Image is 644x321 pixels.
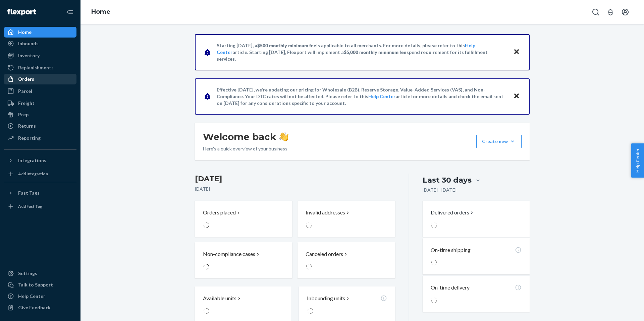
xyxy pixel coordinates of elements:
a: Orders [4,74,76,84]
h3: [DATE] [195,174,395,184]
div: Integrations [18,157,46,164]
button: Non-compliance cases [195,242,292,278]
div: Replenishments [18,64,54,71]
div: Fast Tags [18,190,40,196]
button: Delivered orders [431,209,475,216]
button: Canceled orders [298,242,395,278]
div: Parcel [18,88,32,94]
a: Inventory [4,50,76,61]
div: Home [18,29,32,36]
a: Reporting [4,133,76,143]
a: Home [4,27,76,38]
img: hand-wave emoji [279,132,288,141]
p: Non-compliance cases [203,250,255,258]
div: Orders [18,76,34,82]
a: Settings [4,268,76,279]
a: Returns [4,121,76,131]
div: Help Center [18,293,45,300]
p: Effective [DATE], we're updating our pricing for Wholesale (B2B), Reserve Storage, Value-Added Se... [217,86,507,107]
button: Help Center [631,143,644,178]
button: Open Search Box [589,5,602,19]
a: Help Center [368,93,395,99]
p: Starting [DATE], a is applicable to all merchants. For more details, please refer to this article... [217,42,507,62]
button: Invalid addresses [298,201,395,237]
div: Prep [18,111,29,118]
a: Freight [4,98,76,109]
button: Close Navigation [63,5,76,19]
img: Flexport logo [7,9,36,15]
a: Help Center [4,291,76,302]
div: Add Integration [18,171,48,177]
h1: Welcome back [203,131,288,143]
div: Reporting [18,135,41,141]
a: Talk to Support [4,279,76,290]
button: Close [512,47,521,57]
button: Give Feedback [4,302,76,313]
div: Give Feedback [18,304,51,311]
button: Create new [476,135,522,148]
p: Inbounding units [307,295,345,302]
div: Freight [18,100,35,107]
span: $500 monthly minimum fee [257,43,316,48]
p: Orders placed [203,209,236,216]
div: Returns [18,123,36,129]
a: Inbounds [4,38,76,49]
p: Canceled orders [306,250,343,258]
a: Parcel [4,86,76,97]
p: On-time delivery [431,284,470,292]
button: Open account menu [619,5,632,19]
button: Orders placed [195,201,292,237]
a: Prep [4,109,76,120]
button: Close [512,91,521,101]
button: Open notifications [604,5,617,19]
p: Available units [203,295,236,302]
p: [DATE] - [DATE] [423,187,457,193]
p: Here’s a quick overview of your business [203,145,288,152]
ol: breadcrumbs [86,2,116,22]
div: Settings [18,270,37,277]
button: Integrations [4,155,76,166]
div: Talk to Support [18,281,53,288]
p: Invalid addresses [306,209,345,216]
div: Add Fast Tag [18,203,42,209]
p: [DATE] [195,186,395,192]
a: Replenishments [4,62,76,73]
a: Home [91,8,110,15]
div: Inventory [18,52,40,59]
div: Inbounds [18,40,39,47]
a: Add Fast Tag [4,201,76,212]
a: Add Integration [4,169,76,179]
button: Fast Tags [4,188,76,198]
span: $5,000 monthly minimum fee [344,49,407,55]
p: On-time shipping [431,246,471,254]
div: Last 30 days [423,175,472,185]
